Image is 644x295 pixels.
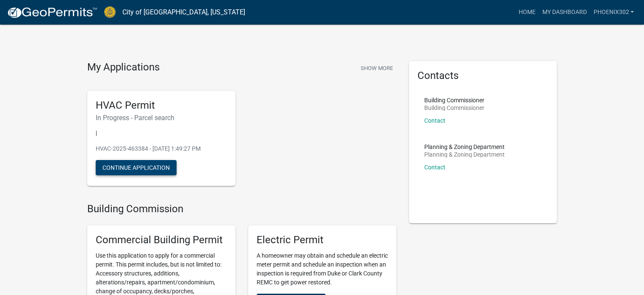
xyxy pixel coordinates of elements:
[96,234,227,246] h5: Commercial Building Permit
[257,234,388,246] h5: Electric Permit
[87,203,396,215] h4: Building Commission
[539,4,590,20] a: My Dashboard
[257,251,388,287] p: A homeowner may obtain and schedule an electric meter permit and schedule an inspection when an i...
[424,97,484,103] p: Building Commissioner
[122,5,245,20] a: City of [GEOGRAPHIC_DATA], [US_STATE]
[104,6,116,18] img: City of Jeffersonville, Indiana
[590,4,637,20] a: Phoenix302
[515,4,539,20] a: Home
[357,61,396,75] button: Show More
[424,117,445,124] a: Contact
[96,144,227,153] p: HVAC-2025-463384 - [DATE] 1:49:27 PM
[96,114,227,122] h6: In Progress - Parcel search
[424,152,505,157] p: Planning & Zoning Department
[87,61,160,74] h4: My Applications
[96,99,227,112] h5: HVAC Permit
[96,160,177,175] button: Continue Application
[424,144,505,150] p: Planning & Zoning Department
[96,129,227,138] p: |
[424,105,484,111] p: Building Commissioner
[424,164,445,171] a: Contact
[417,70,549,82] h5: Contacts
